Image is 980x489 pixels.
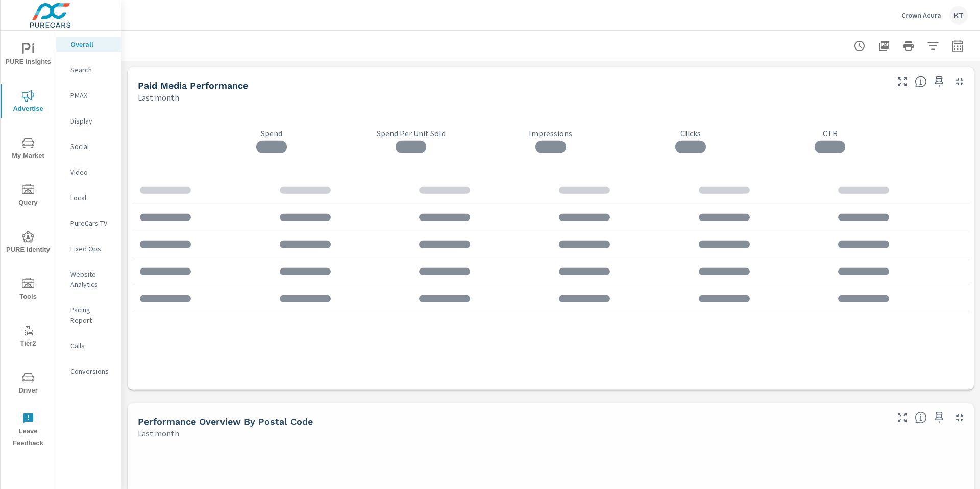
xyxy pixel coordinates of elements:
[70,65,113,75] p: Search
[56,88,121,103] div: PMAX
[70,90,113,101] p: PMAX
[4,325,53,350] span: Tier2
[947,36,968,56] button: Select Date Range
[931,74,947,90] span: Save this to your personalized report
[4,412,53,449] span: Leave Feedback
[56,190,121,205] div: Local
[1,31,56,453] div: nav menu
[70,218,113,228] p: PureCars TV
[4,137,53,162] span: My Market
[56,139,121,154] div: Social
[70,243,113,254] p: Fixed Ops
[138,427,179,439] p: Last month
[138,91,179,104] p: Last month
[70,305,113,325] p: Pacing Report
[341,128,481,138] p: Spend Per Unit Sold
[4,278,53,303] span: Tools
[138,416,313,427] h5: Performance Overview By Postal Code
[56,302,121,328] div: Pacing Report
[56,338,121,353] div: Calls
[70,116,113,126] p: Display
[56,37,121,52] div: Overall
[70,39,113,50] p: Overall
[898,36,919,56] button: Print Report
[56,363,121,379] div: Conversions
[4,43,53,68] span: PURE Insights
[621,128,761,138] p: Clicks
[923,36,943,56] button: Apply Filters
[70,167,113,177] p: Video
[56,62,121,78] div: Search
[70,192,113,203] p: Local
[70,366,113,376] p: Conversions
[894,74,911,90] button: Make Fullscreen
[931,409,947,426] span: Save this to your personalized report
[761,128,900,138] p: CTR
[901,11,941,20] p: Crown Acura
[481,128,621,138] p: Impressions
[4,372,53,397] span: Driver
[951,74,968,90] button: Minimize Widget
[915,76,927,88] span: Understand performance metrics over the selected time range.
[4,231,53,256] span: PURE Identity
[56,215,121,231] div: PureCars TV
[915,411,927,424] span: Understand performance data by postal code. Individual postal codes can be selected and expanded ...
[56,241,121,256] div: Fixed Ops
[70,340,113,351] p: Calls
[56,164,121,180] div: Video
[138,80,248,91] h5: Paid Media Performance
[874,36,894,56] button: "Export Report to PDF"
[202,128,341,138] p: Spend
[70,141,113,152] p: Social
[951,409,968,426] button: Minimize Widget
[894,409,911,426] button: Make Fullscreen
[70,269,113,289] p: Website Analytics
[4,184,53,209] span: Query
[56,113,121,129] div: Display
[4,90,53,115] span: Advertise
[56,266,121,292] div: Website Analytics
[949,6,968,25] div: KT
